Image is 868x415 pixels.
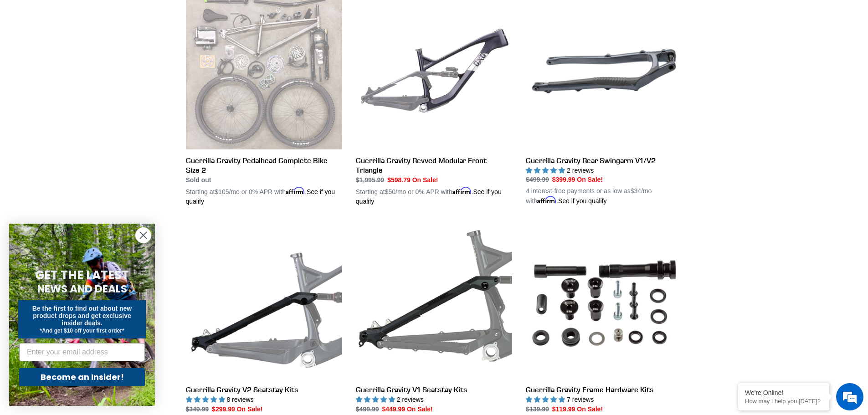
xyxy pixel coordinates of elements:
span: Be the first to find out about new product drops and get exclusive insider deals. [32,305,132,327]
p: How may I help you today? [745,398,822,405]
div: We're Online! [745,389,822,396]
span: *And get $10 off your first order* [40,328,124,334]
button: Become an Insider! [19,368,145,386]
span: GET THE LATEST [35,267,129,283]
button: Close dialog [135,227,151,243]
input: Enter your email address [19,343,145,361]
span: NEWS AND DEALS [37,282,127,296]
